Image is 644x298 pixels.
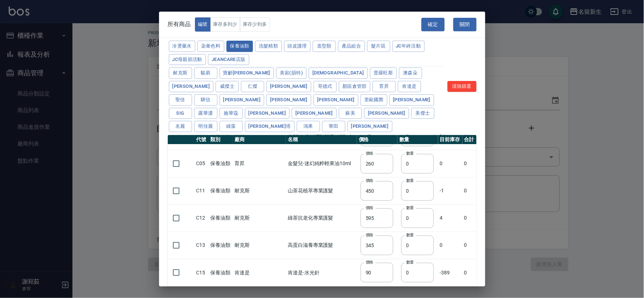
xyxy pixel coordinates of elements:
button: 聖佳 [169,94,192,106]
button: [PERSON_NAME] [266,81,311,92]
label: 價格 [366,232,373,238]
button: 鴻果 [297,121,320,132]
button: JC母親節活動 [169,54,206,65]
label: 數量 [406,205,414,211]
button: 關閉 [453,18,477,31]
td: C12 [195,204,209,232]
button: [PERSON_NAME]塔 [245,121,295,132]
button: 華田 [322,121,345,132]
button: 造型類 [313,41,336,52]
button: 施華蔻 [220,108,243,119]
button: 編號 [195,17,211,32]
button: 綠藻 [220,121,243,132]
button: 髮片區 [367,41,390,52]
th: 目前庫存 [438,135,462,144]
button: 驊信 [194,94,217,106]
button: 肯達是 [398,81,421,92]
button: JeanCare店販 [208,54,249,65]
th: 合計 [462,135,477,144]
button: 澳森朵 [399,68,422,79]
button: [PERSON_NAME] [292,108,337,119]
td: C13 [195,232,209,259]
td: 保養油類 [208,150,233,177]
button: 駿易 [194,68,217,79]
button: 名麗 [169,121,192,132]
button: 確定 [421,18,445,31]
td: 耐克斯 [233,204,286,232]
button: 里歐國際 [361,94,387,106]
button: 寶齡[PERSON_NAME] [220,68,274,79]
td: 0 [438,150,462,177]
td: 肯達是-水光針 [286,259,357,286]
label: 價格 [366,151,373,156]
th: 價格 [357,135,398,144]
button: 產品組合 [338,41,365,52]
button: 頭皮護理 [284,41,311,52]
button: [PERSON_NAME] [169,81,214,92]
button: 仁傑 [241,81,264,92]
label: 數量 [406,151,414,156]
button: [PERSON_NAME] [390,94,435,106]
button: [PERSON_NAME] [245,108,290,119]
td: C15 [195,259,209,286]
td: 綠茶抗老化專業護髮 [286,204,357,232]
button: [PERSON_NAME] [348,121,392,132]
td: 0 [438,232,462,259]
th: 廠商 [233,135,286,144]
label: 數量 [406,232,414,238]
button: 庫存少到多 [240,17,270,32]
label: 價格 [366,205,373,211]
button: [DEMOGRAPHIC_DATA] [309,68,368,79]
div: 所有商品 [168,17,270,32]
td: -1 [438,177,462,204]
button: 耐克斯 [169,68,192,79]
td: 保養油類 [208,204,233,232]
label: 數量 [406,178,414,183]
button: 露華濃 [194,108,217,119]
button: 明佳麗 [194,121,217,132]
button: 育昇 [373,81,396,92]
button: JC年終活動 [392,41,425,52]
td: 保養油類 [208,259,233,286]
th: 代號 [195,135,209,144]
button: 哥德式 [313,81,337,92]
button: 庫存多到少 [210,17,240,32]
button: [PERSON_NAME] [266,94,311,106]
button: 美傑士 [411,108,435,119]
td: 保養油類 [208,177,233,204]
th: 類別 [208,135,233,144]
td: -389 [438,259,462,286]
td: 保養油類 [208,232,233,259]
button: 顏區倉管部 [339,81,370,92]
button: 洗髮精類 [255,41,282,52]
td: 山茶花植萃專業護髮 [286,177,357,204]
td: 4 [438,204,462,232]
td: 0 [462,259,477,286]
td: 0 [462,204,477,232]
label: 數量 [406,260,414,265]
button: SIG [169,108,192,119]
button: 美宙(韻特) [276,68,307,79]
td: 0 [462,232,477,259]
td: 金髮兒-迷幻純粹輕果油10ml [286,150,357,177]
button: 染膏色料 [198,41,224,52]
td: 0 [462,177,477,204]
label: 價格 [366,178,373,183]
button: 清除篩選 [448,81,477,92]
th: 數量 [398,135,438,144]
button: 冷燙藥水 [169,41,196,52]
td: 肯達是 [233,259,286,286]
button: [PERSON_NAME] [313,94,358,106]
button: 威傑士 [216,81,239,92]
button: 保養油類 [227,41,253,52]
button: [PERSON_NAME] [364,108,409,119]
td: 耐克斯 [233,232,286,259]
button: 普羅旺斯 [370,68,397,79]
td: C11 [195,177,209,204]
td: 育昇 [233,150,286,177]
label: 價格 [366,260,373,265]
td: 高蛋白滋養專業護髮 [286,232,357,259]
td: 0 [462,150,477,177]
td: 耐克斯 [233,177,286,204]
button: 蘇美 [339,108,362,119]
